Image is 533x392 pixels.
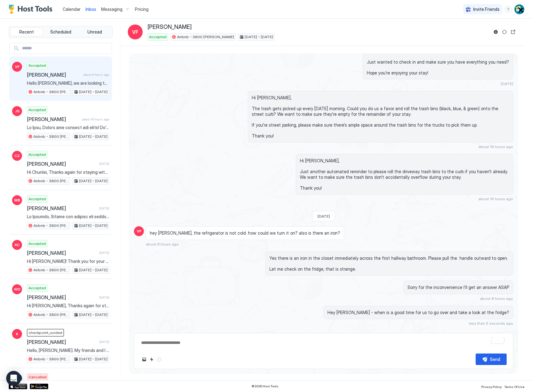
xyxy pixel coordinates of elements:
[14,197,20,203] span: MB
[480,296,513,301] span: about 8 hours ago
[469,321,513,326] span: less than 5 seconds ago
[146,242,179,246] span: about 8 hours ago
[14,153,20,159] span: CZ
[481,385,502,389] span: Privacy Policy
[252,95,509,138] span: Hi [PERSON_NAME], The trash gets picked up every [DATE] morning. Could you do us a favor and roll...
[490,356,500,363] div: Send
[150,230,340,236] span: hey [PERSON_NAME], the refrigerator is not cold. how could we turn it on? also is there an iron?
[29,63,46,68] span: Accepted
[33,312,69,318] span: Airbnb - 3800 [PERSON_NAME]
[140,356,148,363] button: Upload image
[99,340,109,344] span: [DATE]
[27,205,97,211] span: [PERSON_NAME]
[177,34,234,40] span: Airbnb - 3800 [PERSON_NAME]
[27,294,97,300] span: [PERSON_NAME]
[63,7,81,12] span: Calendar
[476,354,507,365] button: Send
[9,384,27,389] a: App Store
[101,7,122,12] span: Messaging
[478,144,513,149] span: about 19 hours ago
[86,6,96,12] a: Inbox
[33,356,69,362] span: Airbnb - 3800 [PERSON_NAME]
[504,383,524,390] a: Terms Of Use
[27,348,109,353] span: Hello, [PERSON_NAME]. My friends and I are visiting [GEOGRAPHIC_DATA][PERSON_NAME] for GalaxyCon ...
[27,161,97,167] span: [PERSON_NAME]
[33,223,69,228] span: Airbnb - 3800 [PERSON_NAME]
[79,223,108,228] span: [DATE] - [DATE]
[6,371,21,386] div: Open Intercom Messenger
[509,28,517,36] button: Open reservation
[29,285,46,291] span: Accepted
[99,162,109,166] span: [DATE]
[14,286,20,292] span: WD
[149,34,167,40] span: Accepted
[29,196,46,202] span: Accepted
[86,7,96,12] span: Inbox
[33,134,69,139] span: Airbnb - 3800 [PERSON_NAME]
[83,73,109,77] span: about 8 hours ago
[99,295,109,300] span: [DATE]
[27,339,97,345] span: [PERSON_NAME]
[87,29,102,35] span: Unread
[79,356,108,362] span: [DATE] - [DATE]
[481,383,502,390] a: Privacy Policy
[27,169,109,175] span: Hi Chunlei, Thanks again for staying with us - we've left you a 5 star review! If you enjoyed you...
[148,356,155,363] button: Quick reply
[9,26,113,38] div: tab-group
[9,5,55,14] a: Host Tools Logo
[300,158,509,191] span: Hi [PERSON_NAME], Just another automated reminder to please roll the driveway trash bins to the c...
[27,303,109,309] span: Hi [PERSON_NAME], Thanks again for staying with us - we've left you a 5 star review! If you enjoy...
[78,28,111,36] button: Unread
[27,80,109,86] span: Hello [PERSON_NAME], we are looking to stay at your airbnb to attend an Anime convention at the [...
[79,89,108,95] span: [DATE] - [DATE]
[33,267,69,273] span: Airbnb - 3800 [PERSON_NAME]
[30,384,48,389] a: Google Play Store
[504,385,524,389] span: Terms Of Use
[29,241,46,246] span: Accepted
[135,7,149,12] span: Pricing
[501,28,508,36] button: Sync reservation
[79,178,108,184] span: [DATE] - [DATE]
[33,89,69,95] span: Airbnb - 3800 [PERSON_NAME]
[27,259,109,264] span: Hi [PERSON_NAME]! Thank you for your review—I have left you a 5-star review as well. We will defi...
[15,242,20,248] span: KC
[19,29,34,35] span: Recent
[318,214,330,219] span: [DATE]
[29,374,47,380] span: Cancelled
[29,107,46,113] span: Accepted
[99,206,109,210] span: [DATE]
[407,285,509,290] span: Sorry for the inconvenience I’ll get an answer ASAP
[29,330,62,336] span: checkpoint_voided
[99,251,109,255] span: [DATE]
[148,24,192,31] span: [PERSON_NAME]
[245,34,273,40] span: [DATE] - [DATE]
[50,29,71,35] span: Scheduled
[33,178,69,184] span: Airbnb - 3800 [PERSON_NAME]
[269,255,509,272] span: Yes there is an iron in the closet immediately across the first hallway bathroom. Please pull the...
[251,384,278,388] span: © 2025 Host Tools
[79,134,108,139] span: [DATE] - [DATE]
[20,43,112,54] input: Input Field
[514,4,524,14] div: User profile
[10,28,43,36] button: Recent
[27,125,109,130] span: Lo Ipsu, Dolors ame consect adi elits! Do'ei tempori ut laboree dol ma Ali, Enimad 33mi. Ve qui n...
[327,310,509,315] span: Hey [PERSON_NAME] - when is a good time for us to go over and take a look at the fridge?
[501,81,513,86] span: [DATE]
[27,72,81,78] span: [PERSON_NAME]
[15,108,20,114] span: JS
[27,214,109,219] span: Lo Ipsumdo, Sitame con adipisc eli seddo! Ei'te incidid ut laboree dol ma Ali, Enimadmin 08ve. Qu...
[27,116,79,122] span: [PERSON_NAME]
[29,152,46,157] span: Accepted
[63,6,81,12] a: Calendar
[44,28,77,36] button: Scheduled
[137,228,141,234] span: VF
[140,337,507,349] textarea: To enrich screen reader interactions, please activate Accessibility in Grammarly extension settings
[79,312,108,318] span: [DATE] - [DATE]
[27,250,97,256] span: [PERSON_NAME]
[16,331,18,337] span: K
[367,48,509,76] span: Hi [PERSON_NAME], Just wanted to check in and make sure you have everything you need? Hope you're...
[504,6,512,13] div: menu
